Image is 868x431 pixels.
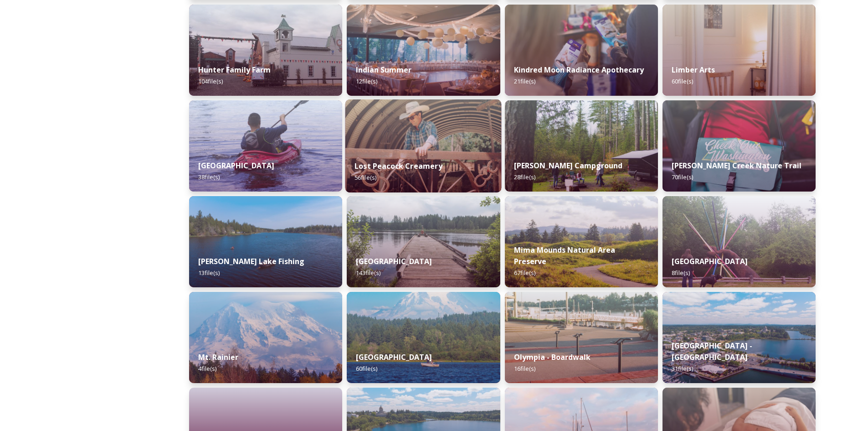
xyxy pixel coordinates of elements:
span: 60 file(s) [672,77,693,85]
span: 31 file(s) [672,364,693,373]
img: 943bda77-8bab-4ed8-a01a-18fa5f7368d2.jpg [347,292,500,383]
img: 7c6040bd-27e9-4d2f-a297-e39a6fd8273b.jpg [347,196,500,287]
span: 16 file(s) [514,364,535,373]
strong: Mima Mounds Natural Area Preserve [514,245,615,266]
strong: Limber Arts [672,65,715,75]
img: 15fe16f0-e34c-4454-b4ed-369e250517fd.jpg [505,5,658,96]
span: 8 file(s) [672,269,690,277]
img: 9aa6190c-6de8-43a6-9543-0b8a859bef60.jpg [189,5,342,96]
img: c17e3278-3976-49d5-9365-a3d1e380cc91.jpg [347,5,500,96]
strong: Olympia - Boardwalk [514,352,591,362]
span: 60 file(s) [356,364,377,373]
strong: Indian Summer [356,65,411,75]
span: 38 file(s) [198,173,220,181]
strong: [PERSON_NAME] Lake Fishing [198,256,304,266]
img: 5fa11cad-f621-4649-bcc0-a1ef4a0bb9a8.jpg [663,100,816,192]
strong: Mt. Rainier [198,352,238,362]
span: 104 file(s) [198,77,223,85]
strong: Lost Peacock Creamery [354,161,442,171]
img: 5bffc161-a9b0-4b71-bdb8-8021cae65d07.jpg [189,196,342,287]
span: 70 file(s) [672,173,693,181]
strong: [GEOGRAPHIC_DATA] [356,256,432,266]
strong: [GEOGRAPHIC_DATA] [672,256,748,266]
img: 2d9d502b-8588-49b3-a0d7-6d0845904291.jpg [663,5,816,96]
span: 56 file(s) [354,173,376,182]
img: 5a11bba3-f902-4d5d-84f9-5f0e837a5aa1.jpg [505,292,658,383]
img: 1127f99e-7eb4-4d68-b8e7-d5aa3df0b9bf.jpg [189,292,342,383]
span: 28 file(s) [514,173,535,181]
img: 265638fb-0023-4ab9-b019-8643710a9f3d.jpg [505,196,658,287]
img: 239a059f-813d-4a81-bca7-0b15c8858d7c.jpg [345,99,502,192]
img: 0328b55a-a557-47cd-8114-61cd71d31ae8.jpg [663,292,816,383]
strong: Kindred Moon Radiance Apothecary [514,65,644,75]
strong: [PERSON_NAME] Campground [514,161,622,171]
img: dacdcf87-08ae-471c-91fe-ef4d175eeebe.jpg [505,100,658,192]
strong: [GEOGRAPHIC_DATA] - [GEOGRAPHIC_DATA] [672,341,752,362]
span: 143 file(s) [356,269,380,277]
strong: [PERSON_NAME] Creek Nature Trail [672,161,801,171]
span: 4 file(s) [198,364,216,373]
strong: Hunter Family Farm [198,65,271,75]
span: 21 file(s) [514,77,535,85]
span: 67 file(s) [514,269,535,277]
strong: [GEOGRAPHIC_DATA] [198,161,274,171]
span: 13 file(s) [198,269,220,277]
img: 03bb314c-899e-4458-9272-8de18f1236eb.jpg [663,196,816,287]
span: 12 file(s) [356,77,377,85]
strong: [GEOGRAPHIC_DATA] [356,352,432,362]
img: 2a2d3dab-4b34-451c-86cb-73fad6d41312.jpg [189,100,342,192]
